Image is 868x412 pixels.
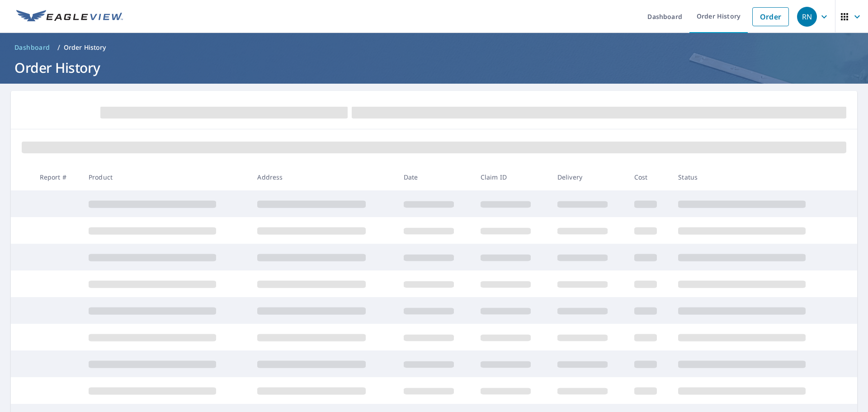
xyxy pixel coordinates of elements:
[396,164,473,190] th: Date
[797,7,817,27] div: RN
[11,58,857,77] h1: Order History
[14,43,50,52] span: Dashboard
[627,164,671,190] th: Cost
[81,164,250,190] th: Product
[11,40,54,55] a: Dashboard
[57,42,60,53] li: /
[671,164,840,190] th: Status
[64,43,106,52] p: Order History
[473,164,550,190] th: Claim ID
[33,164,81,190] th: Report #
[752,7,789,26] a: Order
[550,164,627,190] th: Delivery
[250,164,396,190] th: Address
[11,40,857,55] nav: breadcrumb
[16,10,123,24] img: EV Logo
